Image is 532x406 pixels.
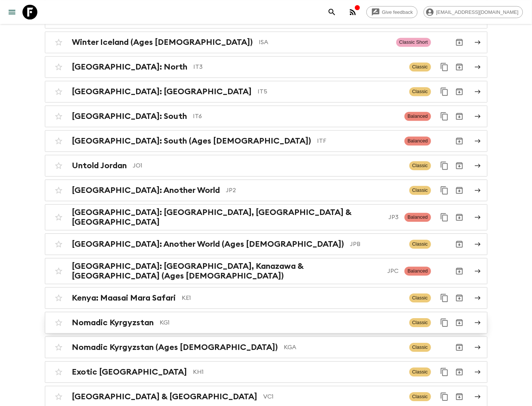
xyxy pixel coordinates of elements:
[396,38,431,47] span: Classic Short
[284,343,403,352] p: KGA
[45,81,488,102] a: [GEOGRAPHIC_DATA]: [GEOGRAPHIC_DATA]IT5ClassicDuplicate for 45-59Archive
[452,109,467,124] button: Archive
[409,343,431,352] span: Classic
[45,204,488,230] a: [GEOGRAPHIC_DATA]: [GEOGRAPHIC_DATA], [GEOGRAPHIC_DATA] & [GEOGRAPHIC_DATA]JP3BalancedDuplicate f...
[452,315,467,330] button: Archive
[45,258,488,284] a: [GEOGRAPHIC_DATA]: [GEOGRAPHIC_DATA], Kanazawa & [GEOGRAPHIC_DATA] (Ages [DEMOGRAPHIC_DATA])JPCBa...
[388,213,399,222] p: JP3
[45,56,488,78] a: [GEOGRAPHIC_DATA]: NorthIT3ClassicDuplicate for 45-59Archive
[437,290,452,305] button: Duplicate for 45-59
[193,112,399,121] p: IT6
[45,336,488,358] a: Nomadic Kyrgyzstan (Ages [DEMOGRAPHIC_DATA])KGAClassicArchive
[226,186,403,195] p: JP2
[45,361,488,383] a: Exotic [GEOGRAPHIC_DATA]KH1ClassicDuplicate for 45-59Archive
[452,340,467,355] button: Archive
[405,136,431,145] span: Balanced
[45,155,488,176] a: Untold JordanJO1ClassicDuplicate for 45-59Archive
[72,87,252,96] h2: [GEOGRAPHIC_DATA]: [GEOGRAPHIC_DATA]
[409,318,431,327] span: Classic
[409,87,431,96] span: Classic
[452,290,467,305] button: Archive
[409,161,431,170] span: Classic
[437,84,452,99] button: Duplicate for 45-59
[437,210,452,225] button: Duplicate for 45-59
[366,6,418,18] a: Give feedback
[437,183,452,198] button: Duplicate for 45-59
[72,293,176,303] h2: Kenya: Maasai Mara Safari
[452,210,467,225] button: Archive
[72,62,188,72] h2: [GEOGRAPHIC_DATA]: North
[72,392,258,402] h2: [GEOGRAPHIC_DATA] & [GEOGRAPHIC_DATA]
[72,37,253,47] h2: Winter Iceland (Ages [DEMOGRAPHIC_DATA])
[437,389,452,404] button: Duplicate for 45-59
[432,9,523,15] span: [EMAIL_ADDRESS][DOMAIN_NAME]
[452,133,467,148] button: Archive
[317,136,399,145] p: ITF
[45,287,488,309] a: Kenya: Maasai Mara SafariKE1ClassicDuplicate for 45-59Archive
[405,112,431,121] span: Balanced
[437,109,452,124] button: Duplicate for 45-59
[325,4,339,19] button: search adventures
[45,312,488,333] a: Nomadic KyrgyzstanKG1ClassicDuplicate for 45-59Archive
[72,136,311,146] h2: [GEOGRAPHIC_DATA]: South (Ages [DEMOGRAPHIC_DATA])
[387,267,399,276] p: JPC
[405,213,431,222] span: Balanced
[437,365,452,379] button: Duplicate for 45-59
[45,105,488,127] a: [GEOGRAPHIC_DATA]: SouthIT6BalancedDuplicate for 45-59Archive
[437,59,452,74] button: Duplicate for 45-59
[72,185,220,195] h2: [GEOGRAPHIC_DATA]: Another World
[409,62,431,71] span: Classic
[193,367,403,376] p: KH1
[72,161,127,170] h2: Untold Jordan
[409,392,431,401] span: Classic
[452,84,467,99] button: Archive
[72,318,154,327] h2: Nomadic Kyrgyzstan
[45,130,488,152] a: [GEOGRAPHIC_DATA]: South (Ages [DEMOGRAPHIC_DATA])ITFBalancedArchive
[182,293,403,302] p: KE1
[405,267,431,276] span: Balanced
[72,239,344,249] h2: [GEOGRAPHIC_DATA]: Another World (Ages [DEMOGRAPHIC_DATA])
[194,62,403,71] p: IT3
[452,237,467,252] button: Archive
[258,87,403,96] p: IT5
[424,6,523,18] div: [EMAIL_ADDRESS][DOMAIN_NAME]
[133,161,403,170] p: JO1
[437,158,452,173] button: Duplicate for 45-59
[264,392,403,401] p: VC1
[452,365,467,379] button: Archive
[437,315,452,330] button: Duplicate for 45-59
[45,233,488,255] a: [GEOGRAPHIC_DATA]: Another World (Ages [DEMOGRAPHIC_DATA])JPBClassicArchive
[452,389,467,404] button: Archive
[72,111,187,121] h2: [GEOGRAPHIC_DATA]: South
[452,158,467,173] button: Archive
[452,183,467,198] button: Archive
[72,207,383,227] h2: [GEOGRAPHIC_DATA]: [GEOGRAPHIC_DATA], [GEOGRAPHIC_DATA] & [GEOGRAPHIC_DATA]
[409,240,431,249] span: Classic
[160,318,403,327] p: KG1
[4,4,19,19] button: menu
[350,240,403,249] p: JPB
[259,38,390,47] p: ISA
[409,186,431,195] span: Classic
[45,179,488,201] a: [GEOGRAPHIC_DATA]: Another WorldJP2ClassicDuplicate for 45-59Archive
[72,367,187,377] h2: Exotic [GEOGRAPHIC_DATA]
[409,367,431,376] span: Classic
[378,9,417,15] span: Give feedback
[72,261,382,281] h2: [GEOGRAPHIC_DATA]: [GEOGRAPHIC_DATA], Kanazawa & [GEOGRAPHIC_DATA] (Ages [DEMOGRAPHIC_DATA])
[452,35,467,50] button: Archive
[45,31,488,53] a: Winter Iceland (Ages [DEMOGRAPHIC_DATA])ISAClassic ShortArchive
[72,342,278,352] h2: Nomadic Kyrgyzstan (Ages [DEMOGRAPHIC_DATA])
[452,264,467,279] button: Archive
[452,59,467,74] button: Archive
[409,293,431,302] span: Classic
